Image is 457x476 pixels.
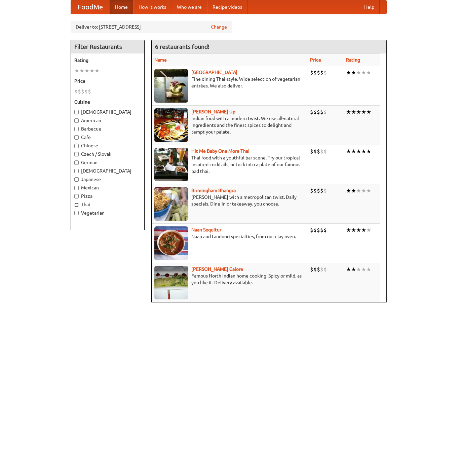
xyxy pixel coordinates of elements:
p: Indian food with a modern twist. We use all-natural ingredients and the finest spices to delight ... [154,115,305,135]
li: ★ [361,69,366,76]
li: $ [310,108,313,116]
li: ★ [351,187,356,194]
a: [GEOGRAPHIC_DATA] [191,70,237,75]
li: $ [323,69,327,76]
a: Who we are [172,0,207,14]
p: [PERSON_NAME] with a metropolitan twist. Daily specials. Dine-in or takeaway, you choose. [154,194,305,207]
li: $ [320,148,323,155]
li: $ [88,88,91,95]
input: Pizza [74,194,79,198]
input: Barbecue [74,127,79,131]
li: $ [320,69,323,76]
label: Barbecue [74,125,141,132]
h5: Cuisine [74,99,141,105]
li: $ [313,108,317,116]
li: ★ [366,226,371,234]
li: $ [310,266,313,273]
li: ★ [346,266,351,273]
li: ★ [361,187,366,194]
li: ★ [356,266,361,273]
li: $ [317,69,320,76]
input: [DEMOGRAPHIC_DATA] [74,169,79,173]
li: ★ [356,69,361,76]
li: ★ [366,69,371,76]
a: Hit Me Baby One More Thai [191,148,250,154]
a: Home [110,0,133,14]
img: babythai.jpg [154,148,188,181]
a: Birmingham Bhangra [191,188,236,193]
label: [DEMOGRAPHIC_DATA] [74,168,141,174]
a: Rating [346,57,360,63]
li: $ [317,187,320,194]
input: Vegetarian [74,211,79,215]
li: $ [313,226,317,234]
li: $ [78,88,81,95]
li: ★ [366,187,371,194]
a: FoodMe [71,0,110,14]
li: ★ [361,148,366,155]
label: Mexican [74,184,141,191]
li: $ [310,69,313,76]
li: ★ [79,67,84,74]
label: [DEMOGRAPHIC_DATA] [74,109,141,115]
li: $ [313,148,317,155]
a: How it works [133,0,172,14]
li: $ [313,187,317,194]
li: ★ [351,69,356,76]
input: Chinese [74,144,79,148]
a: [PERSON_NAME] Up [191,109,235,114]
li: $ [310,226,313,234]
li: ★ [74,67,79,74]
li: $ [320,108,323,116]
input: Thai [74,203,79,207]
input: [DEMOGRAPHIC_DATA] [74,110,79,114]
li: ★ [89,67,94,74]
input: Czech / Slovak [74,152,79,156]
li: ★ [351,266,356,273]
a: Price [310,57,321,63]
li: $ [310,187,313,194]
h5: Price [74,78,141,84]
li: ★ [346,226,351,234]
li: $ [313,69,317,76]
li: $ [84,88,88,95]
label: American [74,117,141,124]
li: $ [317,108,320,116]
input: German [74,160,79,165]
input: Mexican [74,186,79,190]
img: bhangra.jpg [154,187,188,221]
input: Cafe [74,135,79,140]
li: ★ [94,67,100,74]
li: ★ [356,187,361,194]
input: Japanese [74,177,79,182]
li: $ [323,187,327,194]
li: $ [81,88,84,95]
li: ★ [366,108,371,116]
li: $ [313,266,317,273]
a: Help [359,0,380,14]
label: Czech / Slovak [74,151,141,157]
a: Recipe videos [207,0,247,14]
p: Naan and tandoori specialties, from our clay oven. [154,233,305,240]
li: ★ [356,108,361,116]
h4: Filter Restaurants [71,40,144,53]
img: currygalore.jpg [154,266,188,299]
a: Naan Sequitur [191,227,221,232]
li: ★ [361,226,366,234]
li: $ [323,148,327,155]
p: Famous North Indian home cooking. Spicy or mild, as you like it. Delivery available. [154,272,305,286]
li: ★ [346,187,351,194]
li: ★ [351,108,356,116]
p: Thai food with a youthful bar scene. Try our tropical inspired cocktails, or tuck into a plate of... [154,154,305,175]
a: [PERSON_NAME] Galore [191,266,243,272]
li: $ [310,148,313,155]
label: Japanese [74,176,141,183]
li: ★ [346,69,351,76]
li: $ [320,226,323,234]
li: ★ [346,108,351,116]
li: $ [323,266,327,273]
